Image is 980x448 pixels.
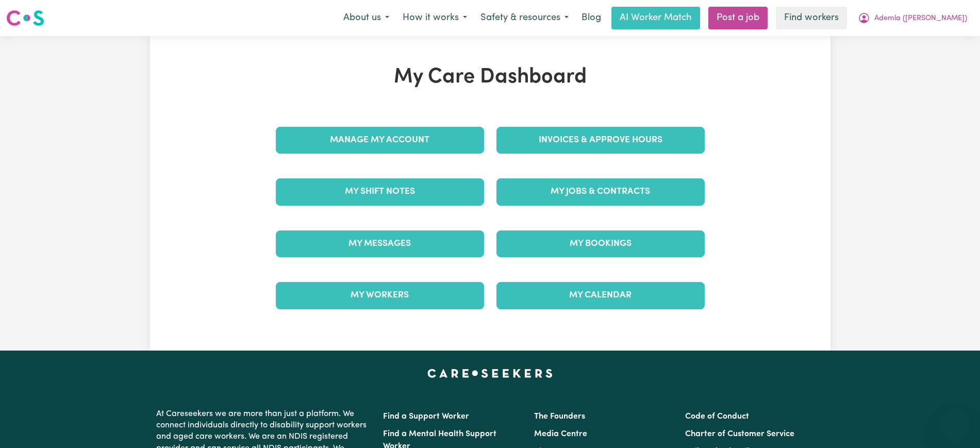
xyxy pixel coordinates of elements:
[611,7,700,29] a: AI Worker Match
[270,65,711,90] h1: My Care Dashboard
[939,407,972,440] iframe: Button to launch messaging window
[427,369,553,377] a: Careseekers home page
[534,430,587,438] a: Media Centre
[496,282,705,309] a: My Calendar
[383,412,469,421] a: Find a Support Worker
[851,7,974,29] button: My Account
[6,6,44,30] a: Careseekers logo
[534,412,585,421] a: The Founders
[276,282,484,309] a: My Workers
[276,178,484,205] a: My Shift Notes
[496,178,705,205] a: My Jobs & Contracts
[496,230,705,257] a: My Bookings
[276,127,484,154] a: Manage My Account
[708,7,768,29] a: Post a job
[337,7,396,29] button: About us
[496,127,705,154] a: Invoices & Approve Hours
[575,7,607,29] a: Blog
[685,412,749,421] a: Code of Conduct
[874,13,967,24] span: Ademla ([PERSON_NAME])
[396,7,474,29] button: How it works
[685,430,794,438] a: Charter of Customer Service
[276,230,484,257] a: My Messages
[6,9,44,27] img: Careseekers logo
[474,7,575,29] button: Safety & resources
[776,7,847,29] a: Find workers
